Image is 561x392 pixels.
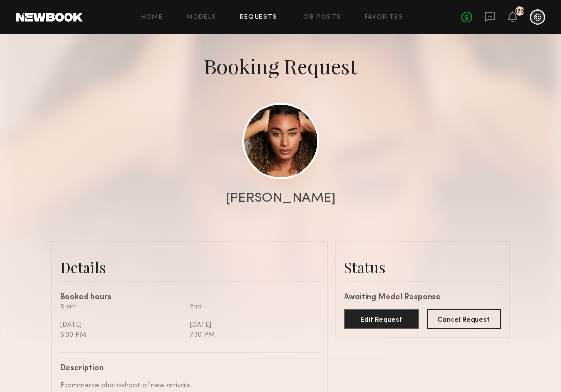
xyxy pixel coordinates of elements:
[204,52,357,80] div: Booking Request
[226,192,336,205] div: [PERSON_NAME]
[427,309,501,329] button: Cancel Request
[60,320,182,330] div: [DATE]
[344,258,501,277] div: Status
[186,14,216,21] a: Models
[60,380,312,391] div: Ecommerce photoshoot of new arrivals
[190,302,312,312] div: End:
[60,302,182,312] div: Start:
[344,294,501,302] div: Awaiting Model Response
[301,14,342,21] a: Job Posts
[60,365,312,372] div: Description
[60,294,319,302] div: Booked hours
[515,9,524,14] div: 179
[60,330,182,340] div: 6:00 PM
[60,258,319,277] div: Details
[344,309,419,329] button: Edit Request
[190,320,312,330] div: [DATE]
[190,330,312,340] div: 7:30 PM
[240,14,278,21] a: Requests
[365,14,403,21] a: Favorites
[141,14,163,21] a: Home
